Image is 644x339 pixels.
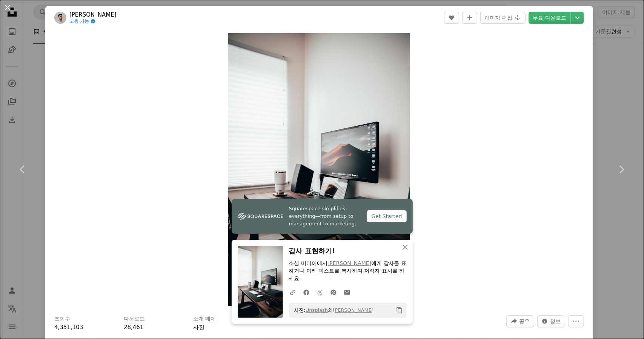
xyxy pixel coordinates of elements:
span: 사진: 의 [290,304,374,316]
button: 이미지 편집 [480,12,525,24]
a: 사진 [193,324,204,331]
a: Squarespace simplifies everything—from setup to management to marketing.Get Started [232,199,413,234]
a: Unsplash [306,307,328,313]
a: Pinterest에 공유 [327,285,340,300]
h3: 감사 표현하기! [289,246,407,257]
span: 공유 [519,316,530,327]
a: [PERSON_NAME] [327,260,371,266]
img: 창 근처에서 바탕 화면이 켜졌습니다. [228,33,410,306]
a: 무료 다운로드 [529,12,571,24]
img: Max Andrey의 프로필로 이동 [54,12,66,24]
span: Squarespace simplifies everything—from setup to management to marketing. [289,205,361,228]
button: 클립보드에 복사하기 [393,304,406,317]
h3: 조회수 [54,315,70,323]
span: 4,351,103 [54,324,83,331]
span: 28,461 [124,324,144,331]
button: 다운로드 크기 선택 [571,12,584,24]
div: Get Started [367,210,406,222]
img: file-1747939142011-51e5cc87e3c9 [238,211,283,222]
a: 고용 가능 [69,18,117,25]
button: 좋아요 [444,12,459,24]
a: 다음 [599,133,644,206]
a: [PERSON_NAME] [69,11,117,18]
button: 이 이미지 관련 통계 [537,315,565,327]
a: Facebook에 공유 [300,285,313,300]
a: [PERSON_NAME] [333,307,373,313]
p: 소셜 미디어에서 에게 감사를 표하거나 아래 텍스트를 복사하여 저작자 표시를 하세요. [289,260,407,282]
button: 더 많은 작업 [568,315,584,327]
a: 이메일로 공유에 공유 [340,285,354,300]
button: 이 이미지 확대 [228,33,410,306]
h3: 소개 매체 [193,315,216,323]
button: 컬렉션에 추가 [462,12,477,24]
a: Twitter에 공유 [313,285,327,300]
button: 이 이미지 공유 [506,315,534,327]
span: 정보 [550,316,561,327]
h3: 다운로드 [124,315,145,323]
